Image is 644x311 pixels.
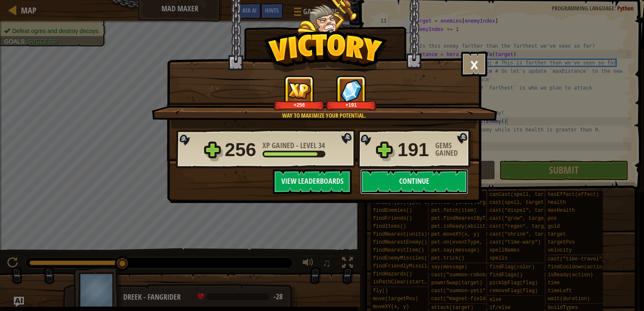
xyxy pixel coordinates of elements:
[461,51,487,77] button: ×
[340,79,362,102] img: Gems Gained
[192,111,456,120] div: Way to maximize your potential.
[262,142,325,149] div: -
[435,142,473,157] div: Gems Gained
[225,136,257,163] div: 256
[397,136,430,163] div: 191
[264,31,387,73] img: Victory
[273,169,352,194] button: View Leaderboards
[318,140,325,151] span: 34
[262,140,296,151] span: XP Gained
[288,82,311,99] img: XP Gained
[275,102,323,108] div: +256
[327,102,375,108] div: +191
[299,140,318,151] span: Level
[360,169,468,194] button: Continue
